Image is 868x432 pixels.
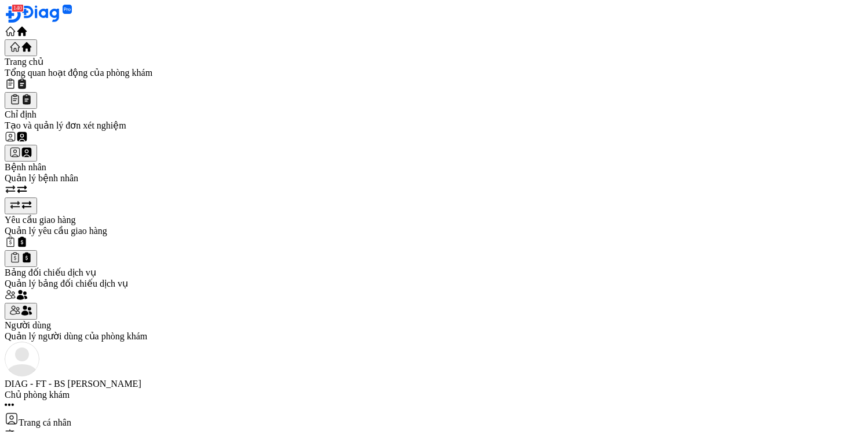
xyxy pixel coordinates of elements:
[5,56,863,67] div: Trang chủ
[5,173,863,184] div: Quản lý bệnh nhân
[5,331,863,342] div: Quản lý người dùng của phòng khám
[22,5,72,23] img: logo
[5,67,863,78] div: Tổng quan hoạt động của phòng khám
[5,162,863,173] div: Bệnh nhân
[5,109,863,120] div: Chỉ định
[5,225,863,236] div: Quản lý yêu cầu giao hàng
[5,389,863,400] div: Chủ phòng khám
[5,379,863,389] div: DIAG - FT - BS [PERSON_NAME]
[5,412,863,428] div: Trang cá nhân
[5,6,22,23] img: logo
[5,320,863,331] div: Người dùng
[12,4,24,12] span: 140
[5,267,863,278] div: Bảng đối chiếu dịch vụ
[5,342,39,376] img: logo
[5,214,863,225] div: Yêu cầu giao hàng
[5,120,863,131] div: Tạo và quản lý đơn xét nghiệm
[5,278,863,289] div: Quản lý bảng đối chiếu dịch vụ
